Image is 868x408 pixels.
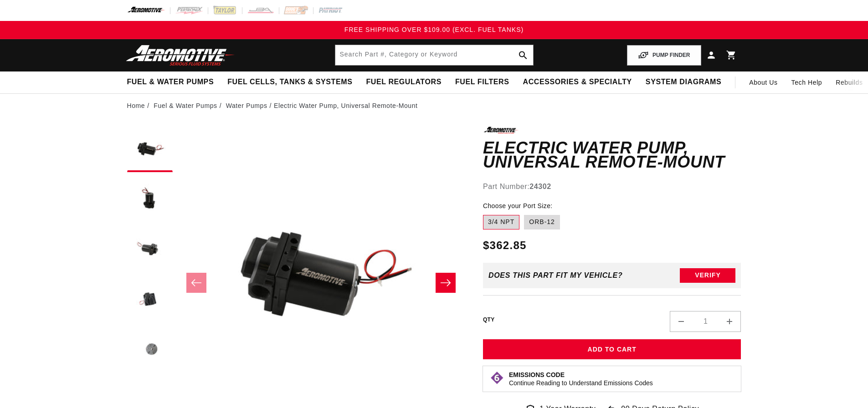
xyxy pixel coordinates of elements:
[335,45,533,65] input: Search by Part Number, Category or Keyword
[523,77,632,87] span: Accessories & Specialty
[127,101,741,111] nav: breadcrumbs
[483,181,741,193] div: Part Number:
[516,71,639,93] summary: Accessories & Specialty
[227,77,352,87] span: Fuel Cells, Tanks & Systems
[127,227,173,272] button: Load image 3 in gallery view
[127,127,173,172] button: Load image 1 in gallery view
[483,201,554,211] legend: Choose your Port Size:
[483,339,741,360] button: Add to Cart
[646,77,721,87] span: System Diagrams
[483,316,495,324] label: QTY
[127,101,145,111] a: Home
[749,79,777,86] span: About Us
[127,177,173,222] button: Load image 2 in gallery view
[455,77,509,87] span: Fuel Filters
[488,271,623,280] div: Does This part fit My vehicle?
[344,26,524,33] span: FREE SHIPPING OVER $109.00 (EXCL. FUEL TANKS)
[127,77,214,87] span: Fuel & Water Pumps
[359,71,448,93] summary: Fuel Regulators
[127,327,173,372] button: Load image 5 in gallery view
[836,77,863,87] span: Rebuilds
[524,215,560,229] label: ORB-12
[509,379,653,387] p: Continue Reading to Understand Emissions Codes
[509,371,565,378] strong: Emissions Code
[742,71,784,93] a: About Us
[483,141,741,169] h1: Electric Water Pump, Universal Remote-Mount
[639,71,728,93] summary: System Diagrams
[221,71,359,93] summary: Fuel Cells, Tanks & Systems
[483,237,527,254] span: $362.85
[127,277,173,322] button: Load image 4 in gallery view
[680,268,735,283] button: Verify
[366,77,441,87] span: Fuel Regulators
[436,273,456,293] button: Slide right
[154,101,217,111] a: Fuel & Water Pumps
[490,371,504,385] img: Emissions code
[186,273,206,293] button: Slide left
[529,183,551,190] strong: 24302
[513,45,533,65] button: search button
[785,71,829,93] summary: Tech Help
[509,371,653,387] button: Emissions CodeContinue Reading to Understand Emissions Codes
[274,101,417,111] li: Electric Water Pump, Universal Remote-Mount
[483,215,519,229] label: 3/4 NPT
[448,71,516,93] summary: Fuel Filters
[123,45,237,66] img: Aeromotive
[791,77,822,87] span: Tech Help
[120,71,221,93] summary: Fuel & Water Pumps
[226,101,267,111] a: Water Pumps
[627,45,701,66] button: PUMP FINDER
